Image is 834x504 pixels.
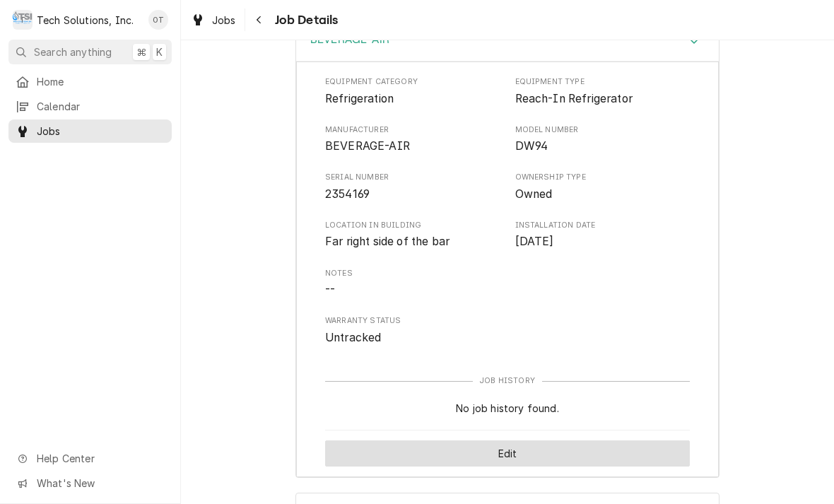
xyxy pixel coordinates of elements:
[296,22,719,62] div: Accordion Header
[325,315,690,346] div: Warranty Status
[325,331,381,344] span: Untracked
[515,172,691,202] div: Ownership Type
[37,74,165,89] span: Home
[185,8,242,32] a: Jobs
[8,471,172,495] a: Go to What's New
[325,268,690,298] div: Notes
[295,21,720,478] div: BEVERAGE-AIR
[271,11,339,30] span: Job Details
[248,8,271,31] button: Navigate back
[13,10,33,30] div: T
[325,187,370,201] span: 2354169
[37,99,165,114] span: Calendar
[325,172,500,202] div: Serial Number
[325,90,500,107] span: Equipment Category
[515,138,691,155] span: Model Number
[37,124,165,139] span: Jobs
[325,235,450,248] span: Far right side of the bar
[136,45,146,59] span: ⌘
[325,233,500,250] span: Location in Building
[325,220,500,250] div: Location in Building
[8,40,172,64] button: Search anything⌘K
[515,187,553,201] span: Owned
[515,90,691,107] span: Equipment Type
[515,92,633,105] span: Reach-In Refrigerator
[325,186,500,203] span: Serial Number
[13,10,33,30] div: Tech Solutions, Inc.'s Avatar
[8,95,172,118] a: Calendar
[515,139,548,153] span: DW94
[515,220,691,250] div: Installation Date
[325,329,690,346] span: Warranty Status
[325,92,394,105] span: Refrigeration
[325,124,500,136] span: Manufacturer
[325,138,500,155] span: Manufacturer
[37,476,163,491] span: What's New
[8,447,172,470] a: Go to Help Center
[37,13,134,28] div: Tech Solutions, Inc.
[148,10,168,30] div: OT
[325,76,500,88] span: Equipment Category
[325,76,500,107] div: Equipment Category
[325,172,500,183] span: Serial Number
[325,283,335,296] span: --
[325,440,690,467] button: Edit
[212,13,236,28] span: Jobs
[325,315,690,327] span: Warranty Status
[515,172,691,183] span: Ownership Type
[325,139,410,153] span: BEVERAGE-AIR
[34,45,112,59] span: Search anything
[8,70,172,93] a: Home
[296,61,719,477] div: Accordion Body
[325,268,690,279] span: Notes
[515,220,691,231] span: Installation Date
[325,76,690,346] div: Equipment Display
[325,375,690,387] div: Job History
[296,22,719,62] button: Accordion Details Expand Trigger
[515,186,691,203] span: Ownership Type
[156,45,163,59] span: K
[515,235,554,248] span: [DATE]
[515,124,691,136] span: Model Number
[456,402,558,414] span: No job history found.
[325,430,690,476] div: Button Group Row
[325,124,500,155] div: Manufacturer
[325,281,690,298] span: Notes
[515,233,691,250] span: Installation Date
[515,124,691,155] div: Model Number
[325,220,500,231] span: Location in Building
[37,451,163,466] span: Help Center
[325,430,690,476] div: Button Group
[515,76,691,88] span: Equipment Type
[148,10,168,30] div: Otis Tooley's Avatar
[515,76,691,107] div: Equipment Type
[8,119,172,143] a: Jobs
